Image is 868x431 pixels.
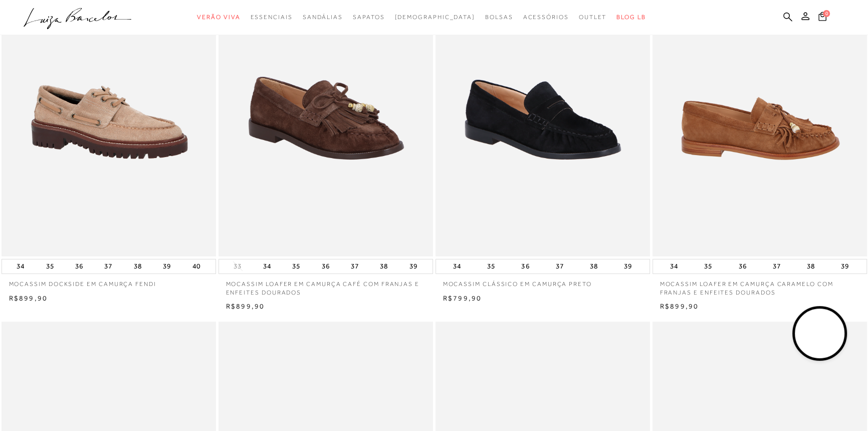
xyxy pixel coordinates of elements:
button: 35 [701,259,715,273]
button: 39 [621,259,635,273]
span: [DEMOGRAPHIC_DATA] [394,14,475,21]
a: categoryNavScreenReaderText [250,8,292,27]
span: R$899,90 [660,302,699,310]
button: 36 [735,259,749,273]
button: 39 [838,259,852,273]
button: 34 [450,259,464,273]
span: Acessórios [523,14,569,21]
span: Bolsas [485,14,513,21]
button: 38 [804,259,818,273]
button: 35 [289,259,303,273]
button: 40 [189,259,203,273]
a: MOCASSIM LOAFER EM CAMURÇA CAFÉ COM FRANJAS E ENFEITES DOURADOS [219,274,433,297]
span: R$799,90 [443,294,482,302]
a: MOCASSIM CLÁSSICO EM CAMURÇA PRETO [436,274,650,289]
button: 39 [406,259,420,273]
button: 33 [231,261,245,271]
span: BLOG LB [616,14,645,21]
button: 34 [260,259,274,273]
button: 37 [553,259,567,273]
button: 36 [518,259,532,273]
button: 34 [667,259,681,273]
span: Essenciais [250,14,292,21]
a: noSubCategoriesText [394,8,475,27]
a: BLOG LB [616,8,645,27]
button: 37 [348,259,362,273]
button: 36 [72,259,86,273]
button: 38 [587,259,601,273]
button: 37 [101,259,115,273]
button: 35 [43,259,57,273]
button: 36 [318,259,332,273]
a: MOCASSIM LOAFER EM CAMURÇA CARAMELO COM FRANJAS E ENFEITES DOURADOS [653,274,867,297]
span: Sandálias [303,14,343,21]
a: categoryNavScreenReaderText [303,8,343,27]
button: 37 [770,259,784,273]
span: R$899,90 [9,294,48,302]
a: MOCASSIM DOCKSIDE EM CAMURÇA FENDI [2,274,216,289]
a: categoryNavScreenReaderText [485,8,513,27]
button: 35 [484,259,498,273]
button: 0 [815,11,829,25]
button: 38 [377,259,391,273]
span: 0 [823,10,830,17]
span: R$899,90 [226,302,265,310]
span: Outlet [579,14,607,21]
a: categoryNavScreenReaderText [197,8,240,27]
button: 38 [131,259,145,273]
span: Sapatos [353,14,384,21]
a: categoryNavScreenReaderText [523,8,569,27]
button: 34 [14,259,28,273]
button: 39 [160,259,174,273]
a: categoryNavScreenReaderText [353,8,384,27]
a: categoryNavScreenReaderText [579,8,607,27]
span: Verão Viva [197,14,240,21]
